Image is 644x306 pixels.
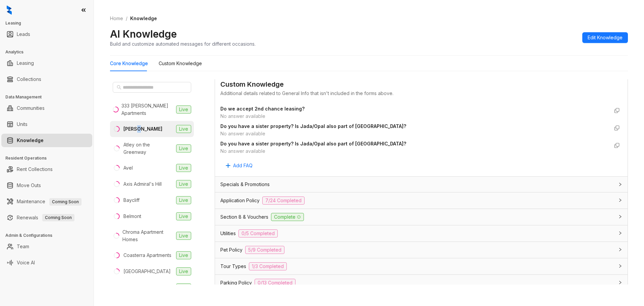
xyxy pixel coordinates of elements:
li: Units [1,118,92,131]
span: Live [176,180,191,188]
div: Baycliff [123,196,140,204]
span: Live [176,196,191,204]
span: Live [176,232,191,240]
span: Live [176,267,191,275]
li: Team [1,240,92,253]
div: No answer available [220,113,609,120]
div: Avel [123,164,133,172]
h3: Data Management [5,94,94,100]
li: Leads [1,28,92,41]
span: Live [176,164,191,172]
span: Section 8 & Vouchers [220,213,268,221]
span: 7/24 Completed [262,196,305,205]
div: Build and customize automated messages for different occasions. [110,40,256,47]
span: collapsed [618,231,622,235]
a: Collections [17,73,41,86]
a: Knowledge [17,134,44,147]
span: 5/9 Completed [245,246,284,254]
strong: Do you have a sister property? Is Jada/Opal also part of [GEOGRAPHIC_DATA]? [220,123,406,129]
div: Pet Policy5/9 Completed [215,242,628,258]
div: Core Knowledge [110,60,148,67]
div: Tour Types1/3 Completed [215,258,628,274]
span: Edit Knowledge [588,34,623,41]
span: collapsed [618,280,622,285]
span: Coming Soon [49,198,82,206]
strong: Do we accept 2nd chance leasing? [220,106,305,112]
button: Edit Knowledge [582,32,628,43]
a: Leasing [17,56,34,70]
a: RenewalsComing Soon [17,211,74,224]
div: Section 8 & VouchersComplete [215,209,628,225]
strong: Do you have a sister property? Is Jada/Opal also part of [GEOGRAPHIC_DATA]? [220,141,406,146]
div: [PERSON_NAME] [123,125,162,133]
span: Live [176,144,191,152]
li: Maintenance [1,195,92,208]
span: Specials & Promotions [220,181,270,188]
a: Move Outs [17,179,41,192]
span: Add FAQ [233,162,253,169]
li: Collections [1,73,92,86]
span: collapsed [618,248,622,252]
span: 0/13 Completed [255,279,296,287]
div: Chroma Apartment Homes [122,228,173,243]
h3: Resident Operations [5,155,94,161]
span: collapsed [618,198,622,202]
a: Team [17,240,29,253]
div: Coasterra Apartments [123,252,171,259]
div: Specials & Promotions [215,177,628,192]
button: Add FAQ [220,160,258,171]
h3: Admin & Configurations [5,232,94,238]
a: Voice AI [17,256,35,269]
div: Custom Knowledge [220,79,622,90]
span: collapsed [618,215,622,219]
div: [GEOGRAPHIC_DATA] [123,268,171,275]
span: Live [176,125,191,133]
span: collapsed [618,182,622,186]
a: Rent Collections [17,163,53,176]
div: Custom Knowledge [159,60,202,67]
div: Utilities0/5 Completed [215,225,628,242]
span: Live [176,283,191,292]
div: Parking Policy0/13 Completed [215,275,628,291]
span: search [117,85,121,90]
div: Belmont [123,213,141,220]
span: 1/3 Completed [249,262,287,270]
div: Additional details related to General Info that isn't included in the forms above. [220,90,622,97]
a: Home [109,15,124,22]
li: Knowledge [1,134,92,147]
li: Rent Collections [1,163,92,176]
div: [GEOGRAPHIC_DATA] [123,284,171,291]
span: Live [176,105,191,114]
h3: Leasing [5,20,94,26]
div: Axis Admiral's Hill [123,180,162,188]
h3: Analytics [5,49,94,55]
li: / [126,15,127,22]
li: Communities [1,101,92,115]
h2: AI Knowledge [110,28,177,40]
span: Application Policy [220,197,260,204]
span: Live [176,212,191,220]
span: Live [176,251,191,259]
span: Tour Types [220,263,246,270]
span: Utilities [220,230,236,237]
div: Atley on the Greenway [123,141,173,156]
img: logo [7,5,12,15]
span: Complete [271,213,304,221]
a: Communities [17,101,45,115]
li: Move Outs [1,179,92,192]
li: Renewals [1,211,92,224]
li: Voice AI [1,256,92,269]
span: Pet Policy [220,246,243,254]
div: Application Policy7/24 Completed [215,192,628,209]
span: Coming Soon [42,214,74,221]
a: Units [17,118,28,131]
li: Leasing [1,56,92,70]
div: No answer available [220,147,609,155]
a: Leads [17,28,30,41]
span: 0/5 Completed [238,229,278,237]
span: collapsed [618,264,622,268]
div: No answer available [220,130,609,137]
span: Parking Policy [220,279,252,287]
span: Knowledge [130,15,157,21]
div: 333 [PERSON_NAME] Apartments [121,102,173,117]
